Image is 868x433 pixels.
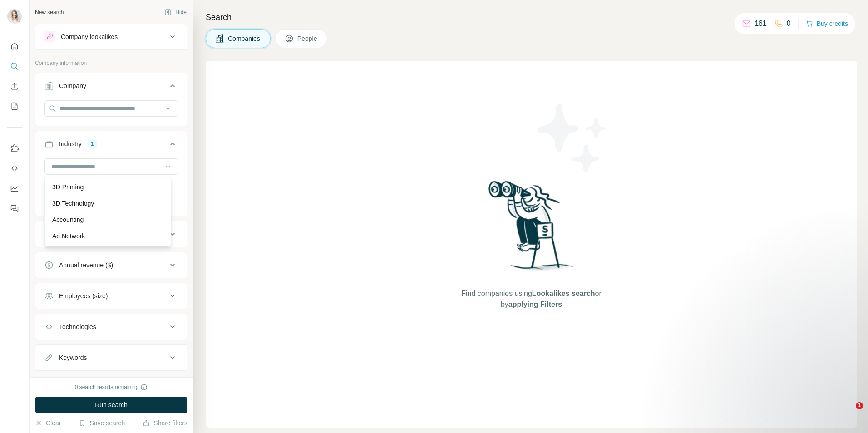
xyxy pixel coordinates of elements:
[206,11,857,24] h4: Search
[35,8,64,16] div: New search
[7,58,22,74] button: Search
[95,400,128,409] span: Run search
[61,32,118,41] div: Company lookalikes
[59,261,113,270] div: Annual revenue ($)
[35,75,187,100] button: Company
[837,402,859,424] iframe: Intercom live chat
[59,322,96,331] div: Technologies
[35,133,187,158] button: Industry1
[7,98,22,114] button: My lists
[158,5,193,19] button: Hide
[297,34,318,43] span: People
[856,402,863,409] span: 1
[459,288,604,310] span: Find companies using or by
[52,215,84,224] p: Accounting
[35,397,187,413] button: Run search
[806,17,848,30] button: Buy credits
[532,97,613,179] img: Surfe Illustration - Stars
[7,140,22,157] button: Use Surfe on LinkedIn
[484,178,579,280] img: Surfe Illustration - Woman searching with binoculars
[508,300,562,308] span: applying Filters
[755,18,767,29] p: 161
[75,383,148,391] div: 0 search results remaining
[532,290,595,297] span: Lookalikes search
[787,18,791,29] p: 0
[7,200,22,216] button: Feedback
[228,34,261,43] span: Companies
[35,26,187,48] button: Company lookalikes
[35,418,61,428] button: Clear
[35,285,187,307] button: Employees (size)
[79,418,125,428] button: Save search
[7,180,22,197] button: Dashboard
[35,316,187,338] button: Technologies
[52,182,84,192] p: 3D Printing
[35,347,187,369] button: Keywords
[7,78,22,94] button: Enrich CSV
[7,160,22,177] button: Use Surfe API
[59,81,86,90] div: Company
[59,353,87,362] div: Keywords
[7,38,22,54] button: Quick start
[59,139,82,148] div: Industry
[143,418,187,428] button: Share filters
[52,199,94,208] p: 3D Technology
[35,59,187,67] p: Company information
[7,9,22,24] img: Avatar
[87,140,98,148] div: 1
[59,291,108,300] div: Employees (size)
[52,231,85,241] p: Ad Network
[35,223,187,245] button: HQ location
[35,254,187,276] button: Annual revenue ($)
